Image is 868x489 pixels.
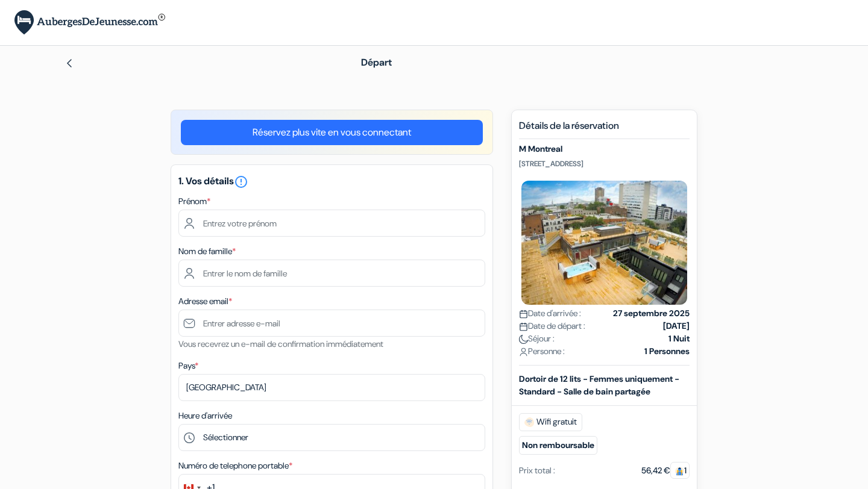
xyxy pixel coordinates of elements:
strong: 1 Nuit [668,332,690,345]
label: Numéro de telephone portable [178,459,292,472]
h5: 1. Vos détails [178,175,485,189]
b: Dortoir de 12 lits - Femmes uniquement - Standard - Salle de bain partagée [519,373,679,397]
img: user_icon.svg [519,347,528,357]
div: 56,42 € [641,464,690,477]
img: AubergesDeJeunesse.com [14,10,165,35]
span: Wifi gratuit [519,413,582,431]
img: calendar.svg [519,322,528,331]
span: Date de départ : [519,320,585,332]
img: moon.svg [519,335,528,344]
label: Prénom [178,195,210,208]
label: Pays [178,360,198,372]
span: 1 [670,462,690,479]
strong: 27 septembre 2025 [613,307,690,320]
small: Non remboursable [519,436,597,455]
span: Séjour : [519,332,555,345]
div: Prix total : [519,464,555,477]
img: free_wifi.svg [524,417,534,427]
a: error_outline [234,175,248,187]
p: [STREET_ADDRESS] [519,159,690,169]
img: left_arrow.svg [64,58,74,68]
strong: [DATE] [663,320,690,332]
a: Réservez plus vite en vous connectant [181,120,483,145]
span: Date d'arrivée : [519,307,581,320]
small: Vous recevrez un e-mail de confirmation immédiatement [178,338,383,349]
input: Entrer adresse e-mail [178,310,485,337]
img: calendar.svg [519,310,528,319]
label: Nom de famille [178,245,236,258]
label: Heure d'arrivée [178,410,232,422]
span: Personne : [519,345,565,358]
strong: 1 Personnes [644,345,690,358]
span: Départ [361,56,392,69]
h5: M Montreal [519,144,690,154]
input: Entrer le nom de famille [178,260,485,287]
h5: Détails de la réservation [519,120,690,139]
input: Entrez votre prénom [178,210,485,237]
i: error_outline [234,175,248,189]
img: guest.svg [675,467,684,476]
label: Adresse email [178,295,232,308]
